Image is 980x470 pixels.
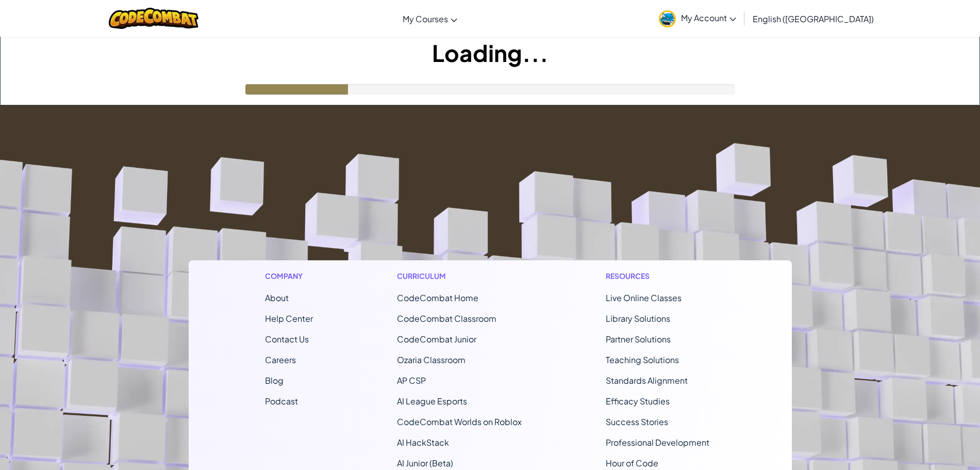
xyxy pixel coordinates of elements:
a: Success Stories [606,416,668,427]
h1: Curriculum [397,271,522,281]
a: Professional Development [606,437,709,448]
a: Careers [265,354,296,365]
a: Ozaria Classroom [397,354,466,365]
a: CodeCombat Worlds on Roblox [397,416,522,427]
a: Efficacy Studies [606,396,670,406]
a: Library Solutions [606,313,670,324]
span: CodeCombat Home [397,292,478,303]
span: Contact Us [265,334,309,344]
a: About [265,292,289,303]
img: avatar [659,10,676,27]
a: My Courses [397,5,462,33]
a: Hour of Code [606,458,658,468]
h1: Loading... [1,37,979,69]
a: Help Center [265,313,313,324]
a: AI League Esports [397,396,467,406]
a: Standards Alignment [606,375,688,386]
span: My Account [681,12,736,23]
a: Live Online Classes [606,292,682,303]
a: AI Junior (Beta) [397,458,453,468]
span: English ([GEOGRAPHIC_DATA]) [753,13,874,24]
a: Podcast [265,396,298,406]
span: My Courses [403,13,448,24]
h1: Company [265,271,313,281]
h1: Resources [606,271,716,281]
a: Blog [265,375,284,386]
a: Teaching Solutions [606,354,679,365]
a: CodeCombat Junior [397,334,476,344]
a: AI HackStack [397,437,449,448]
a: My Account [654,2,741,35]
a: CodeCombat Classroom [397,313,496,324]
a: English ([GEOGRAPHIC_DATA]) [748,5,879,33]
a: AP CSP [397,375,426,386]
a: Partner Solutions [606,334,671,344]
img: CodeCombat logo [109,8,199,29]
